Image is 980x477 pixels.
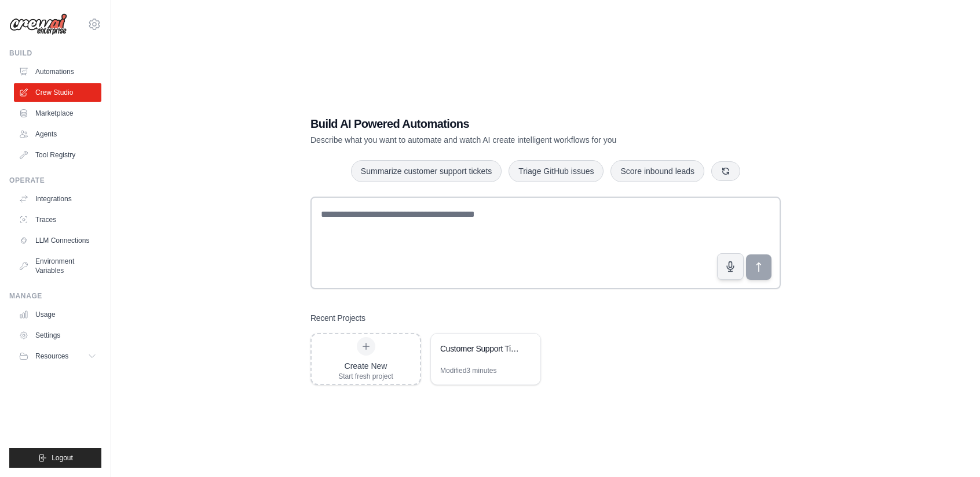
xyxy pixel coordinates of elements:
[440,343,520,354] div: Customer Support Ticket Processing Automation
[14,210,101,229] a: Traces
[35,352,68,361] span: Resources
[351,160,502,182] button: Summarize customer support tickets
[440,366,496,375] div: Modified 3 minutes
[14,347,101,365] button: Resources
[9,49,101,58] div: Build
[338,372,393,381] div: Start fresh project
[9,291,101,301] div: Manage
[14,83,101,102] a: Crew Studio
[14,104,101,123] a: Marketplace
[14,305,101,324] a: Usage
[14,326,101,345] a: Settings
[9,13,67,35] img: Logo
[310,116,700,132] h1: Build AI Powered Automations
[509,160,604,182] button: Triage GitHub issues
[14,252,101,280] a: Environment Variables
[610,160,704,182] button: Score inbound leads
[52,453,73,463] span: Logout
[14,125,101,143] a: Agents
[711,161,740,181] button: Get new suggestions
[310,134,700,146] p: Describe what you want to automate and watch AI create intelligent workflows for you
[14,231,101,250] a: LLM Connections
[9,448,101,468] button: Logout
[14,62,101,81] a: Automations
[14,190,101,208] a: Integrations
[717,253,744,280] button: Click to speak your automation idea
[14,146,101,164] a: Tool Registry
[338,360,393,372] div: Create New
[9,176,101,185] div: Operate
[310,312,365,324] h3: Recent Projects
